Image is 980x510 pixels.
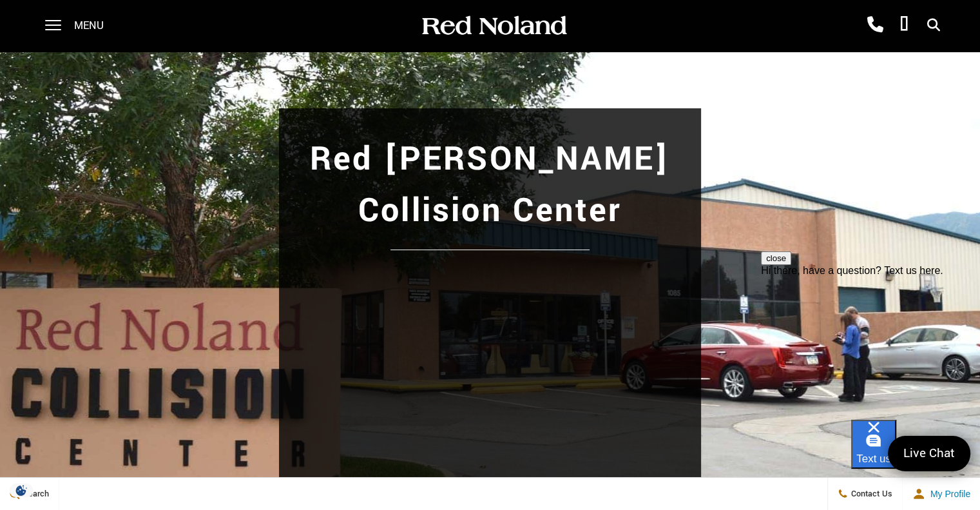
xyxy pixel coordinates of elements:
button: Open user profile menu [903,478,980,510]
section: Click to Open Cookie Consent Modal [6,484,36,497]
span: My Profile [925,489,970,499]
iframe: podium webchat widget prompt [761,251,980,391]
a: Live Chat [888,436,970,471]
h1: Red [PERSON_NAME] Collision Center [291,133,688,237]
iframe: podium webchat widget bubble [851,420,980,484]
span: Live Chat [897,445,961,462]
span: Contact Us [848,488,892,500]
img: Opt-Out Icon [6,484,36,497]
img: Red Noland Auto Group [419,15,568,37]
